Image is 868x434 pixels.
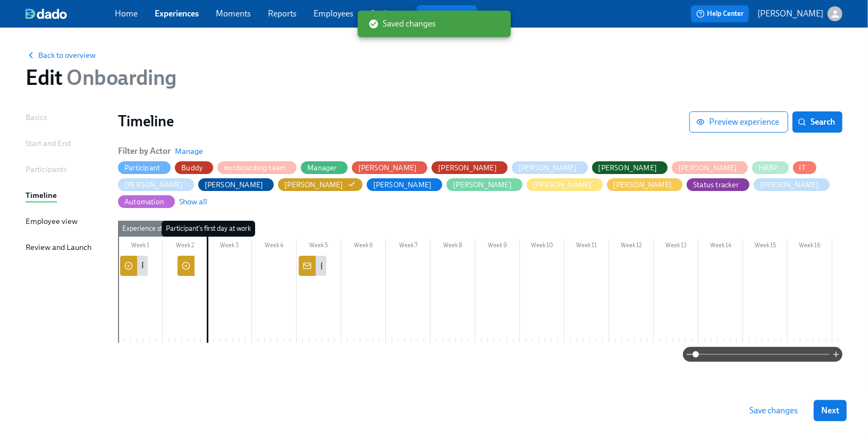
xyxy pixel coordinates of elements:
button: Manage [175,146,203,157]
div: Week 1 [118,240,163,254]
div: Timeline [26,189,57,201]
div: {{ participant.fullName }}'s prior 401(k)/[PERSON_NAME]/HSA contributions [320,260,601,272]
button: [PERSON_NAME] [512,161,588,174]
div: Also show Irene [124,180,183,190]
div: Hide Kaelyn [284,180,343,190]
button: [PERSON_NAME] [757,6,842,21]
div: Also show Status tracker [693,180,739,190]
span: Search [800,117,835,127]
button: [PERSON_NAME] [367,178,443,191]
span: Onboarding [62,65,176,90]
a: Reports [268,8,297,19]
a: Moments [216,8,251,19]
div: [PERSON_NAME] [760,180,819,190]
div: Basics [26,111,47,123]
div: Also show Emily [678,163,737,173]
div: Week 3 [207,240,252,254]
button: [PERSON_NAME] [607,178,683,191]
div: Also show #onboarding-team [224,163,286,173]
div: Also show Participant [124,163,160,173]
button: Preview experience [689,111,788,133]
h1: Edit [26,65,176,90]
div: Week 12 [609,240,654,254]
a: dado [26,8,115,19]
div: Review and Launch [26,241,91,253]
div: Also show Amanda Krause [358,163,417,173]
button: Review us on G2 [417,5,477,22]
h1: Timeline [118,111,689,131]
button: [PERSON_NAME] [198,178,274,191]
button: [PERSON_NAME] [118,178,194,191]
button: Status tracker [687,178,749,191]
div: Week 8 [431,240,475,254]
div: Week 11 [564,240,609,254]
div: Also show Derek Baker [599,163,658,173]
div: Also show Laura [533,180,592,190]
div: Week 15 [743,240,788,254]
button: [PERSON_NAME] [432,161,508,174]
div: Employee view [26,215,78,227]
button: [PERSON_NAME] [446,178,523,191]
span: Saved changes [368,18,436,30]
div: Week 4 [252,240,297,254]
button: [PERSON_NAME] [278,178,363,191]
div: Week 7 [386,240,431,254]
button: Show all [179,196,207,207]
div: Also show Automation [124,197,164,207]
span: Save changes [749,405,798,416]
button: [PERSON_NAME] [352,161,428,174]
button: Participant [118,161,171,174]
span: Next [821,405,839,416]
button: [PERSON_NAME] [527,178,603,191]
div: Also show Manager [307,163,336,173]
div: Please verify {{ participant.startDate | MM/DD }} new joiners' visa transfer [120,256,148,276]
div: Week 5 [297,240,341,254]
button: Next [814,400,847,421]
span: Help Center [696,8,744,19]
div: Also show Josh [205,180,264,190]
button: [PERSON_NAME] [754,178,830,191]
div: Week 13 [654,240,698,254]
div: Week 16 [788,240,832,254]
div: Experience start [118,221,175,237]
a: Home [115,8,138,19]
button: [PERSON_NAME] [672,161,748,174]
div: Week 14 [698,240,743,254]
div: Week 6 [341,240,386,254]
div: Also show HRBP [759,163,778,173]
div: [PERSON_NAME] [453,180,512,190]
button: Help Center [691,5,749,22]
button: HRBP [752,161,789,174]
button: IT [793,161,816,174]
div: Week 10 [520,240,564,254]
div: Also show Kelly Frey [373,180,432,190]
div: Week 9 [475,240,520,254]
button: #onboarding-team [217,161,297,174]
a: Experiences [155,8,199,19]
div: [PERSON_NAME] [438,163,497,173]
button: Search [793,111,842,133]
button: Manager [301,161,347,174]
div: Week 2 [163,240,207,254]
a: Employees [314,8,353,19]
button: Back to overview [26,50,96,60]
div: Also show David Murphy [518,163,577,173]
button: [PERSON_NAME] [592,161,668,174]
h6: Filter by Actor [118,145,171,157]
button: Automation [118,195,175,208]
div: Please verify {{ participant.startDate | MM/DD }} new joiners' visa transfer [141,260,406,272]
div: {{ participant.fullName }}'s prior 401(k)/[PERSON_NAME]/HSA contributions [299,256,326,276]
div: Also show IT [799,163,806,173]
div: Start and End [26,137,71,149]
div: Participants [26,163,66,175]
p: [PERSON_NAME] [757,8,823,20]
div: Participant's first day at work [162,221,255,237]
span: Preview experience [698,117,779,127]
img: dado [26,8,67,19]
div: Also show Buddy [181,163,203,173]
div: Also show Marc [613,180,672,190]
button: Buddy [175,161,213,174]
